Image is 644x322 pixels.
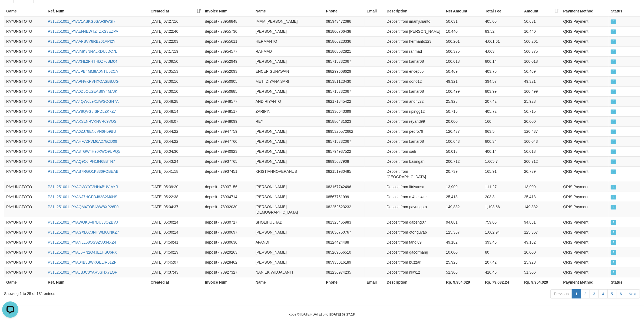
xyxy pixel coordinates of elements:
[324,36,365,46] td: 085866223336
[253,237,324,247] td: AFANDI
[561,182,609,192] td: QRIS Payment
[522,6,561,16] th: Amount: activate to sort column ascending
[611,59,616,64] span: PAID
[522,106,561,116] td: 50,715
[48,39,115,44] a: P31L251001_PYAAFSVY8RB261API2Y
[253,76,324,86] td: METI DIYANA SARI
[561,36,609,46] td: QRIS Payment
[385,227,444,237] td: Deposit from otonguyap
[148,202,203,217] td: [DATE] 05:04:37
[599,289,608,298] a: 4
[253,166,324,182] td: KRISTIANNOVERANUS
[385,46,444,56] td: Deposit from rahmad
[203,166,253,182] td: deposit - 78937451
[522,126,561,136] td: 120,437
[385,192,444,202] td: Deposit from m4hes4ke
[253,66,324,76] td: ENCEP GUNAWAN
[48,69,118,74] a: P31L251001_PYAJPB4MM8A0NTU52CA
[590,289,599,298] a: 3
[253,6,324,16] th: Name
[561,76,609,86] td: QRIS Payment
[324,116,365,126] td: 085880481623
[483,36,522,46] td: 4,001.61
[148,6,203,16] th: Created at: activate to sort column ascending
[148,136,203,146] td: [DATE] 06:44:22
[444,26,483,36] td: 10,440
[483,192,522,202] td: 203.3
[4,136,46,146] td: PAYUNGTOTO
[385,116,444,126] td: Deposit from reyand99
[611,29,616,34] span: PAID
[148,86,203,96] td: [DATE] 07:00:10
[48,139,117,144] a: P31L251001_PYAHF7ZFVM6A27GZD09
[324,166,365,182] td: 082151980485
[324,46,365,56] td: 081808082821
[444,86,483,96] td: 100,499
[203,217,253,227] td: deposit - 78930717
[385,217,444,227] td: Deposit from dabeng07
[444,217,483,227] td: 94,881
[483,6,522,16] th: Total Fee
[253,202,324,217] td: [PERSON_NAME][DEMOGRAPHIC_DATA]
[253,217,324,227] td: SHOLIHULHADI
[4,86,46,96] td: PAYUNGTOTO
[611,160,616,164] span: PAID
[4,56,46,66] td: PAYUNGTOTO
[444,6,483,16] th: Net Amount
[48,185,118,189] a: P31L251001_PYAOWY0T2HH4BUVIAYR
[203,16,253,26] td: deposit - 78956848
[203,6,253,16] th: Invoice Num
[444,116,483,126] td: 20,000
[48,89,117,94] a: P31L251001_PYA0D5OU2EAS6Y4M7JK
[444,36,483,46] td: 500,201
[253,136,324,146] td: [PERSON_NAME]
[4,182,46,192] td: PAYUNGTOTO
[48,230,119,234] a: P31L251001_PYAGXL6CJNHWM68NKZ7
[4,237,46,247] td: PAYUNGTOTO
[203,192,253,202] td: deposit - 78934714
[483,126,522,136] td: 963.5
[203,182,253,192] td: deposit - 78937156
[148,116,203,126] td: [DATE] 06:46:07
[48,129,116,134] a: P31L251001_PYA6ZJ78EN6VN6H59BU
[561,166,609,182] td: QRIS Payment
[385,136,444,146] td: Deposit from kamar08
[148,96,203,106] td: [DATE] 06:48:28
[611,69,616,74] span: PAID
[385,16,444,26] td: Deposit from imamjulianto
[148,247,203,257] td: [DATE] 04:50:19
[203,26,253,36] td: deposit - 78955730
[203,96,253,106] td: deposit - 78948577
[483,66,522,76] td: 403.75
[203,66,253,76] td: deposit - 78952093
[48,149,120,154] a: P31L251001_PYA8TGW4H90KWO9UPQ5
[4,192,46,202] td: PAYUNGTOTO
[611,185,616,190] span: PAID
[148,26,203,36] td: [DATE] 07:22:40
[385,146,444,156] td: Deposit from saih
[522,116,561,126] td: 20,000
[561,66,609,76] td: QRIS Payment
[148,146,203,156] td: [DATE] 06:04:30
[46,6,148,16] th: Ref. Num
[444,192,483,202] td: 25,413
[48,79,119,84] a: P31L251001_PYAPHVKPVHXOASB8JJG
[522,76,561,86] td: 49,321
[4,96,46,106] td: PAYUNGTOTO
[611,89,616,94] span: PAID
[444,66,483,76] td: 50,469
[148,76,203,86] td: [DATE] 07:00:16
[561,136,609,146] td: QRIS Payment
[324,227,365,237] td: 083836750767
[572,289,581,298] a: 1
[522,46,561,56] td: 500,375
[203,237,253,247] td: deposit - 78930630
[324,182,365,192] td: 083167742496
[4,106,46,116] td: PAYUNGTOTO
[483,156,522,166] td: 1,605.7
[324,192,365,202] td: 08567751999
[561,16,609,26] td: QRIS Payment
[611,19,616,24] span: PAID
[385,6,444,16] th: Description
[203,86,253,96] td: deposit - 78950885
